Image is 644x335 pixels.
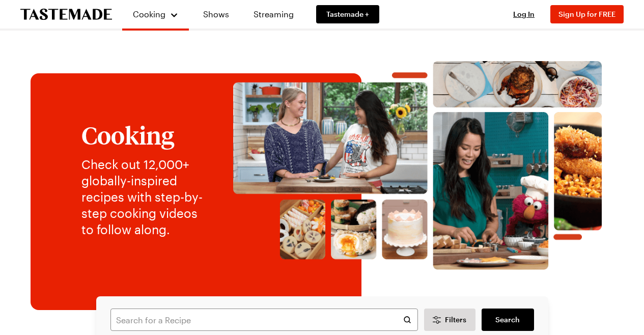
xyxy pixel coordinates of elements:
[445,315,466,325] span: Filters
[482,309,534,331] a: filters
[326,9,369,19] span: Tastemade +
[232,61,603,270] img: Explore recipes
[558,10,615,18] span: Sign Up for FREE
[81,122,211,148] h1: Cooking
[20,9,112,20] a: To Tastemade Home Page
[110,309,418,331] input: Search for a Recipe
[316,5,379,23] a: Tastemade +
[424,309,476,331] button: Desktop filters
[495,315,520,325] span: Search
[550,5,624,23] button: Sign Up for FREE
[81,156,211,238] p: Check out 12,000+ globally-inspired recipes with step-by-step cooking videos to follow along.
[513,10,535,18] span: Log In
[133,9,165,19] span: Cooking
[503,9,544,19] button: Log In
[132,4,179,24] button: Cooking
